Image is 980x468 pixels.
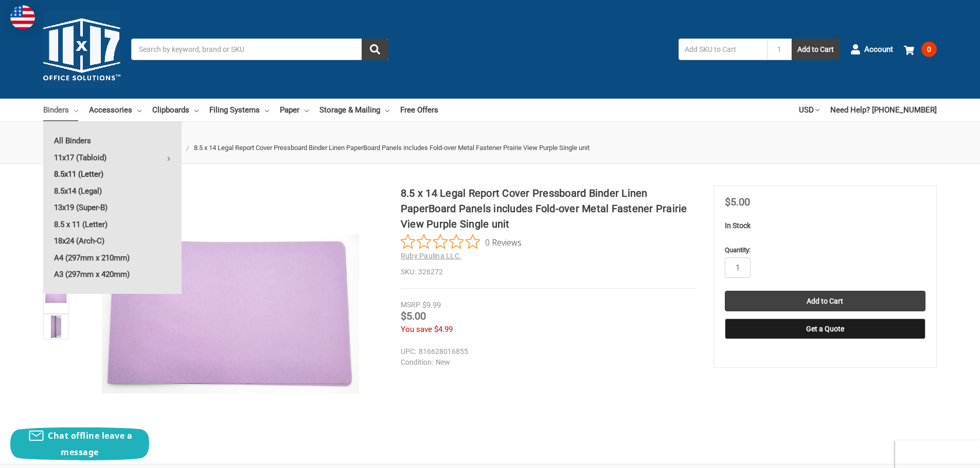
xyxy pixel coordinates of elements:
a: Account [850,36,893,63]
button: Chat offline leave a message [10,427,149,460]
span: 8.5 x 14 Legal Report Cover Pressboard Binder Linen PaperBoard Panels includes Fold-over Metal Fa... [194,144,590,152]
img: 11x17.com [43,11,120,88]
iframe: Google Customer Reviews [895,440,980,468]
span: Account [864,44,893,55]
span: 0 [921,42,937,57]
h1: 8.5 x 14 Legal Report Cover Pressboard Binder Linen PaperBoard Panels includes Fold-over Metal Fa... [401,185,697,232]
a: 8.5x14 (Legal) [43,183,182,199]
input: Search by keyword, brand or SKU [131,39,388,60]
a: Need Help? [PHONE_NUMBER] [830,99,937,121]
a: Paper [280,99,309,121]
span: $9.99 [422,301,441,310]
button: Add to Cart [792,39,840,60]
button: Get a Quote [725,319,925,339]
a: 8.5 x 11 (Letter) [43,216,182,233]
img: duty and tax information for United States [10,5,35,30]
a: 18x24 (Arch-C) [43,233,182,249]
dd: 326272 [401,267,697,277]
img: 8.5 x 14 Legal Report Cover Pressboard Binder Linen PaperBoard Panels includes Fold-over Metal Fa... [45,290,67,304]
a: 8.5x11 (Letter) [43,166,182,182]
input: Add to Cart [725,291,925,311]
a: 13x19 (Super-B) [43,199,182,216]
p: In Stock [725,220,925,231]
dt: UPC: [401,346,416,357]
a: Storage & Mailing [319,99,389,121]
a: Ruby Paulina LLC. [401,252,461,260]
a: A3 (297mm x 420mm) [43,266,182,283]
input: Add SKU to Cart [679,39,767,60]
dd: New [401,357,692,368]
a: USD [799,99,819,121]
a: All Binders [43,133,182,149]
button: Rated 0 out of 5 stars from 0 reviews. Jump to reviews. [401,234,522,250]
a: Free Offers [400,99,438,121]
a: A4 (297mm x 210mm) [43,250,182,266]
dt: Condition: [401,357,433,368]
span: Chat offline leave a message [48,430,132,458]
span: $4.99 [434,325,453,334]
div: MSRP [401,299,420,310]
dt: SKU: [401,267,416,277]
a: Binders [43,99,78,121]
a: Filing Systems [209,99,269,121]
dd: 816628016855 [401,346,692,357]
span: $5.00 [725,196,750,208]
img: 8.5 x 14 Legal Report Cover Pressboard Binder Linen PaperBoard Panels includes Fold-over Metal Fa... [102,234,359,394]
a: Clipboards [152,99,199,121]
span: $5.00 [401,310,426,322]
a: 11x17 (Tabloid) [43,149,182,166]
span: You save [401,325,432,334]
img: 8.5 x 14 Legal Report Cover Pressboard Binder Linen PaperBoard Panels includes Fold-over Metal Fa... [51,315,62,338]
label: Quantity: [725,245,925,255]
a: 0 [904,36,937,63]
a: Accessories [89,99,141,121]
span: 0 Reviews [485,234,522,250]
